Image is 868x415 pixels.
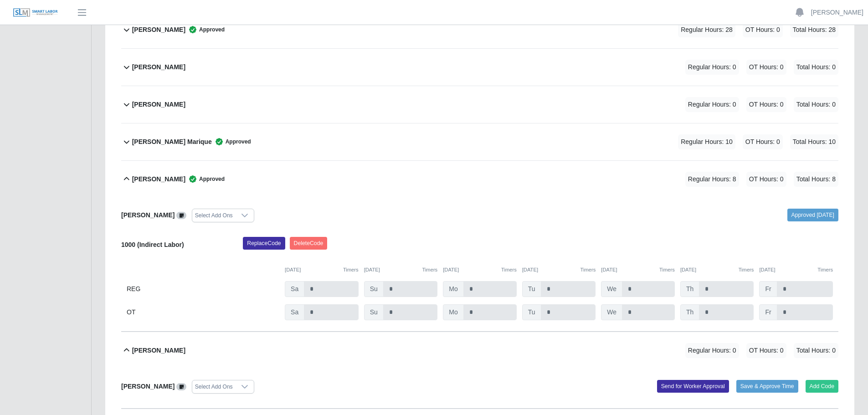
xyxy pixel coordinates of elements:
[580,266,596,274] button: Timers
[132,137,212,147] b: [PERSON_NAME] Marique
[185,174,225,184] span: Approved
[121,332,838,369] button: [PERSON_NAME] Regular Hours: 0 OT Hours: 0 Total Hours: 0
[364,281,384,297] span: Su
[759,304,777,320] span: Fr
[443,266,517,274] div: [DATE]
[601,281,622,297] span: We
[759,281,777,297] span: Fr
[680,304,699,320] span: Th
[806,380,839,393] button: Add Code
[127,304,279,320] div: OT
[659,266,675,274] button: Timers
[685,97,739,112] span: Regular Hours: 0
[121,383,175,390] b: [PERSON_NAME]
[746,343,786,358] span: OT Hours: 0
[132,25,185,35] b: [PERSON_NAME]
[601,304,622,320] span: We
[680,266,754,274] div: [DATE]
[794,60,838,75] span: Total Hours: 0
[176,383,186,390] a: View/Edit Notes
[443,304,463,320] span: Mo
[739,266,754,274] button: Timers
[121,11,838,48] button: [PERSON_NAME] Approved Regular Hours: 28 OT Hours: 0 Total Hours: 28
[192,380,236,393] div: Select Add Ons
[176,211,186,219] a: View/Edit Notes
[212,137,251,146] span: Approved
[13,8,58,18] img: SLM Logo
[121,49,838,86] button: [PERSON_NAME] Regular Hours: 0 OT Hours: 0 Total Hours: 0
[685,60,739,75] span: Regular Hours: 0
[121,161,838,198] button: [PERSON_NAME] Approved Regular Hours: 8 OT Hours: 0 Total Hours: 8
[364,304,384,320] span: Su
[501,266,517,274] button: Timers
[522,304,541,320] span: Tu
[132,174,185,184] b: [PERSON_NAME]
[817,266,833,274] button: Timers
[736,380,798,393] button: Save & Approve Time
[678,22,735,37] span: Regular Hours: 28
[743,134,783,149] span: OT Hours: 0
[601,266,675,274] div: [DATE]
[121,241,184,248] b: 1000 (Indirect Labor)
[132,62,185,72] b: [PERSON_NAME]
[685,343,739,358] span: Regular Hours: 0
[759,266,833,274] div: [DATE]
[132,346,185,355] b: [PERSON_NAME]
[746,97,786,112] span: OT Hours: 0
[522,281,541,297] span: Tu
[285,281,304,297] span: Sa
[794,172,838,187] span: Total Hours: 8
[794,343,838,358] span: Total Hours: 0
[343,266,359,274] button: Timers
[787,209,838,221] a: Approved [DATE]
[790,134,838,149] span: Total Hours: 10
[121,211,175,219] b: [PERSON_NAME]
[422,266,437,274] button: Timers
[657,380,729,393] button: Send for Worker Approval
[522,266,596,274] div: [DATE]
[127,281,279,297] div: REG
[811,8,863,17] a: [PERSON_NAME]
[678,134,735,149] span: Regular Hours: 10
[794,97,838,112] span: Total Hours: 0
[285,304,304,320] span: Sa
[121,86,838,123] button: [PERSON_NAME] Regular Hours: 0 OT Hours: 0 Total Hours: 0
[285,266,359,274] div: [DATE]
[680,281,699,297] span: Th
[685,172,739,187] span: Regular Hours: 8
[121,123,838,160] button: [PERSON_NAME] Marique Approved Regular Hours: 10 OT Hours: 0 Total Hours: 10
[243,237,285,250] button: ReplaceCode
[746,172,786,187] span: OT Hours: 0
[443,281,463,297] span: Mo
[790,22,838,37] span: Total Hours: 28
[743,22,783,37] span: OT Hours: 0
[746,60,786,75] span: OT Hours: 0
[364,266,438,274] div: [DATE]
[132,100,185,109] b: [PERSON_NAME]
[290,237,328,250] button: DeleteCode
[192,209,236,222] div: Select Add Ons
[185,25,225,34] span: Approved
